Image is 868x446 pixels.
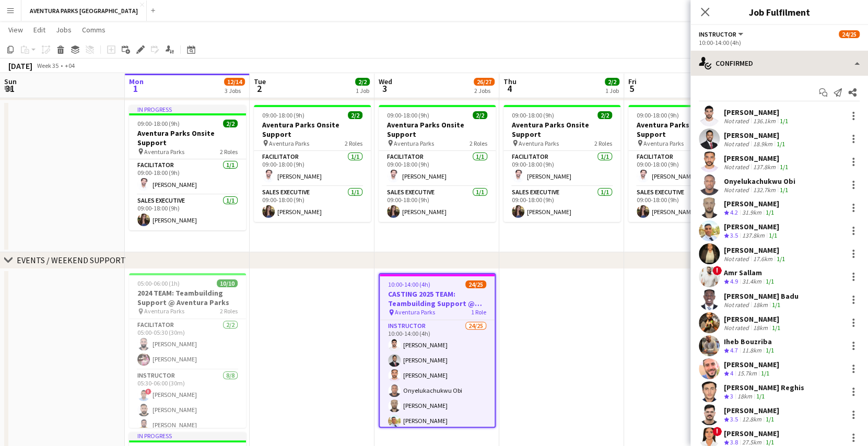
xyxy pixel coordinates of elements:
[730,208,738,216] span: 4.2
[740,208,764,217] div: 31.9km
[780,117,788,125] app-skills-label: 1/1
[470,139,487,147] span: 2 Roles
[751,324,770,332] div: 18km
[33,25,45,34] span: Edit
[356,87,369,95] div: 1 Job
[503,186,620,222] app-card-role: Sales Executive1/109:00-18:00 (9h)[PERSON_NAME]
[78,23,110,37] a: Comms
[144,148,184,156] span: Aventura Parks
[740,415,764,424] div: 12.8km
[394,139,434,147] span: Aventura Parks
[724,383,804,392] div: [PERSON_NAME] Reghis
[380,289,495,308] h3: CASTING 2025 TEAM: Teambuilding Support @ Aventura Parks
[503,105,620,222] app-job-card: 09:00-18:00 (9h)2/2Aventura Parks Onsite Support Aventura Parks2 RolesFacilitator1/109:00-18:00 (...
[730,415,738,423] span: 3.5
[724,140,751,148] div: Not rated
[730,392,733,400] span: 3
[388,280,430,288] span: 10:00-14:00 (4h)
[839,30,860,38] span: 24/25
[474,87,494,95] div: 2 Jobs
[379,186,496,222] app-card-role: Sales Executive1/109:00-18:00 (9h)[PERSON_NAME]
[751,301,770,309] div: 18km
[379,77,392,86] span: Wed
[712,427,722,436] span: !
[724,301,751,309] div: Not rated
[129,77,144,86] span: Mon
[724,268,776,277] div: Amr Sallam
[4,23,27,37] a: View
[699,30,736,38] span: Instructor
[254,151,371,186] app-card-role: Facilitator1/109:00-18:00 (9h)[PERSON_NAME]
[65,62,75,69] div: +04
[628,186,745,222] app-card-role: Sales Executive1/109:00-18:00 (9h)[PERSON_NAME]
[52,23,76,37] a: Jobs
[137,120,180,127] span: 09:00-18:00 (9h)
[220,148,238,156] span: 2 Roles
[724,406,779,415] div: [PERSON_NAME]
[127,83,144,95] span: 1
[471,308,486,316] span: 1 Role
[129,105,246,230] div: In progress09:00-18:00 (9h)2/2Aventura Parks Onsite Support Aventura Parks2 RolesFacilitator1/109...
[269,139,309,147] span: Aventura Parks
[766,346,774,354] app-skills-label: 1/1
[699,39,860,46] div: 10:00-14:00 (4h)
[735,392,754,401] div: 18km
[724,199,779,208] div: [PERSON_NAME]
[220,307,238,315] span: 2 Roles
[628,77,637,86] span: Fri
[56,25,72,34] span: Jobs
[751,163,778,171] div: 137.8km
[766,277,774,285] app-skills-label: 1/1
[594,139,612,147] span: 2 Roles
[465,280,486,288] span: 24/25
[395,308,435,316] span: Aventura Parks
[377,83,392,95] span: 3
[254,105,371,222] app-job-card: 09:00-18:00 (9h)2/2Aventura Parks Onsite Support Aventura Parks2 RolesFacilitator1/109:00-18:00 (...
[724,324,751,332] div: Not rated
[724,163,751,171] div: Not rated
[379,151,496,186] app-card-role: Facilitator1/109:00-18:00 (9h)[PERSON_NAME]
[780,163,788,171] app-skills-label: 1/1
[766,415,774,423] app-skills-label: 1/1
[17,255,126,265] div: EVENTS / WEEKEND SUPPORT
[345,139,362,147] span: 2 Roles
[777,255,785,263] app-skills-label: 1/1
[628,105,745,222] app-job-card: 09:00-18:00 (9h)2/2Aventura Parks Onsite Support Aventura Parks2 RolesFacilitator1/109:00-18:00 (...
[503,151,620,186] app-card-role: Facilitator1/109:00-18:00 (9h)[PERSON_NAME]
[628,151,745,186] app-card-role: Facilitator1/109:00-18:00 (9h)[PERSON_NAME]
[34,62,61,69] span: Week 35
[756,392,765,400] app-skills-label: 1/1
[129,288,246,307] h3: 2024 TEAM: Teambuilding Support @ Aventura Parks
[129,319,246,370] app-card-role: Facilitator2/205:00-05:30 (30m)[PERSON_NAME][PERSON_NAME]
[145,389,151,395] span: !
[519,139,559,147] span: Aventura Parks
[137,279,180,287] span: 05:00-06:00 (1h)
[772,301,780,309] app-skills-label: 1/1
[724,222,779,231] div: [PERSON_NAME]
[262,111,304,119] span: 09:00-18:00 (9h)
[8,25,23,34] span: View
[224,78,245,86] span: 12/14
[223,120,238,127] span: 2/2
[637,111,679,119] span: 09:00-18:00 (9h)
[129,159,246,195] app-card-role: Facilitator1/109:00-18:00 (9h)[PERSON_NAME]
[724,177,795,186] div: Onyelukachukwu Obi
[144,307,184,315] span: Aventura Parks
[730,438,738,446] span: 3.8
[217,279,238,287] span: 10/10
[503,77,517,86] span: Thu
[628,120,745,139] h3: Aventura Parks Onsite Support
[730,369,733,377] span: 4
[724,255,751,263] div: Not rated
[379,105,496,222] app-job-card: 09:00-18:00 (9h)2/2Aventura Parks Onsite Support Aventura Parks2 RolesFacilitator1/109:00-18:00 (...
[690,51,868,76] div: Confirmed
[730,346,738,354] span: 4.7
[780,186,788,194] app-skills-label: 1/1
[740,231,767,240] div: 137.8km
[751,186,778,194] div: 132.7km
[724,154,790,163] div: [PERSON_NAME]
[740,346,764,355] div: 11.8km
[597,111,612,119] span: 2/2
